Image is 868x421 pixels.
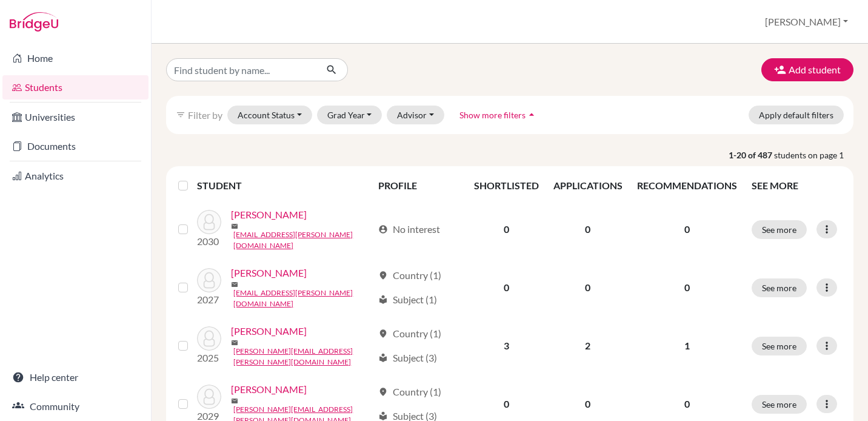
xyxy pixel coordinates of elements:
[2,105,149,129] a: Universities
[197,351,221,365] p: 2025
[197,210,221,234] img: Akolkar, Aisha
[2,365,149,389] a: Help center
[637,280,737,295] p: 0
[197,234,221,249] p: 2030
[2,134,149,158] a: Documents
[378,268,441,283] div: Country (1)
[749,106,844,124] button: Apply default filters
[729,149,774,161] strong: 1-20 of 487
[233,229,372,251] a: [EMAIL_ADDRESS][PERSON_NAME][DOMAIN_NAME]
[378,351,437,365] div: Subject (3)
[197,171,370,200] th: STUDENT
[378,271,388,280] span: location_on
[231,223,238,230] span: mail
[387,106,444,124] button: Advisor
[197,268,221,292] img: Alcaraz, MeiLin
[378,326,441,341] div: Country (1)
[227,106,312,124] button: Account Status
[378,387,388,397] span: location_on
[378,224,388,234] span: account_circle
[378,329,388,338] span: location_on
[546,317,630,375] td: 2
[637,338,737,353] p: 1
[761,58,853,81] button: Add student
[378,222,440,237] div: No interest
[231,382,307,397] a: [PERSON_NAME]
[546,171,630,200] th: APPLICATIONS
[197,385,221,409] img: Aleman, Renee
[637,397,737,411] p: 0
[546,258,630,317] td: 0
[467,171,546,200] th: SHORTLISTED
[378,353,388,363] span: local_library
[231,397,238,405] span: mail
[231,324,307,338] a: [PERSON_NAME]
[774,149,853,161] span: students on page 1
[2,46,149,70] a: Home
[752,337,807,355] button: See more
[176,110,185,120] i: filter_list
[449,106,548,124] button: Show more filtersarrow_drop_up
[317,106,382,124] button: Grad Year
[467,258,546,317] td: 0
[467,317,546,375] td: 3
[760,10,853,33] button: [PERSON_NAME]
[378,292,437,307] div: Subject (1)
[752,395,807,414] button: See more
[10,12,58,32] img: Bridge-U
[2,164,149,188] a: Analytics
[637,222,737,237] p: 0
[197,326,221,351] img: Alcaraz, YaQi
[2,75,149,99] a: Students
[459,110,526,120] span: Show more filters
[371,171,467,200] th: PROFILE
[752,220,807,239] button: See more
[378,411,388,421] span: local_library
[752,278,807,297] button: See more
[467,200,546,258] td: 0
[630,171,744,200] th: RECOMMENDATIONS
[744,171,849,200] th: SEE MORE
[233,346,372,368] a: [PERSON_NAME][EMAIL_ADDRESS][PERSON_NAME][DOMAIN_NAME]
[188,109,222,121] span: Filter by
[546,200,630,258] td: 0
[2,394,149,419] a: Community
[231,207,307,222] a: [PERSON_NAME]
[197,292,221,307] p: 2027
[231,281,238,288] span: mail
[231,266,307,280] a: [PERSON_NAME]
[378,295,388,305] span: local_library
[233,288,372,309] a: [EMAIL_ADDRESS][PERSON_NAME][DOMAIN_NAME]
[231,339,238,346] span: mail
[378,385,441,399] div: Country (1)
[526,109,538,121] i: arrow_drop_up
[166,58,316,81] input: Find student by name...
